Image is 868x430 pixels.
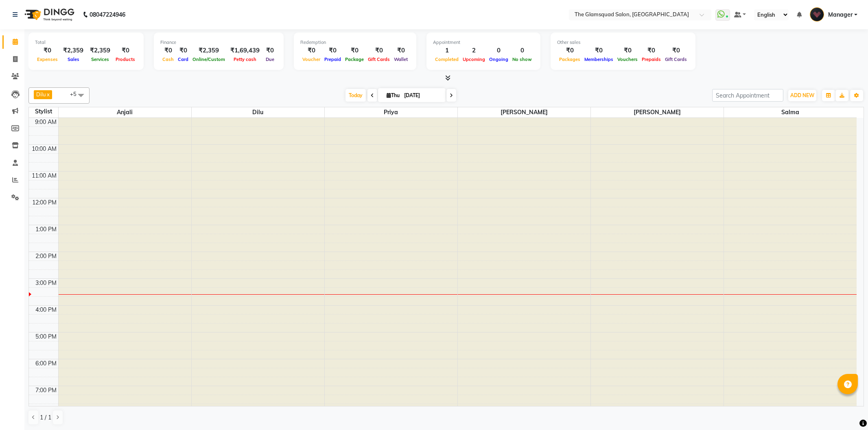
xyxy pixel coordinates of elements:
span: Sales [66,56,81,62]
div: 0 [510,46,534,55]
span: Thu [385,92,402,98]
div: ₹0 [366,46,392,55]
span: Petty cash [232,56,258,62]
div: Redemption [300,39,410,46]
div: 1 [433,46,461,55]
span: [PERSON_NAME] [591,107,724,117]
a: x [46,91,50,98]
span: Prepaids [640,56,663,62]
div: ₹0 [300,46,322,55]
span: Priya [325,107,457,117]
div: 3:00 PM [34,279,58,287]
span: Wallet [392,56,410,62]
div: Other sales [557,39,689,46]
div: 4:00 PM [34,306,58,314]
span: Expenses [35,56,60,62]
div: ₹0 [663,46,689,55]
span: Cash [160,56,176,62]
span: Gift Cards [366,56,392,62]
span: [PERSON_NAME] [458,107,590,117]
div: ₹2,359 [190,46,227,55]
div: ₹2,359 [87,46,114,55]
div: 0 [487,46,510,55]
span: Services [89,56,111,62]
div: ₹0 [160,46,176,55]
div: 6:00 PM [34,359,58,368]
div: ₹1,69,439 [227,46,263,55]
div: ₹0 [640,46,663,55]
div: 10:00 AM [30,145,58,153]
span: Voucher [300,56,322,62]
span: ADD NEW [790,92,814,98]
div: 9:00 AM [33,118,58,126]
span: Vouchers [615,56,640,62]
span: Anjali [59,107,191,117]
div: ₹0 [582,46,615,55]
b: 08047224946 [90,3,125,26]
span: Gift Cards [663,56,689,62]
div: Stylist [29,107,58,116]
div: 7:00 PM [34,386,58,395]
div: ₹0 [322,46,343,55]
img: logo [21,3,77,26]
div: 12:00 PM [31,198,58,207]
button: ADD NEW [788,90,816,101]
span: 1 / 1 [40,413,51,422]
div: ₹0 [114,46,137,55]
span: Completed [433,56,461,62]
div: ₹0 [557,46,582,55]
div: ₹0 [176,46,190,55]
span: Dilu [192,107,324,117]
div: ₹0 [615,46,640,55]
input: 2025-09-04 [402,89,442,102]
span: Products [114,56,137,62]
span: Packages [557,56,582,62]
div: 2:00 PM [34,252,58,261]
div: ₹0 [343,46,366,55]
div: 1:00 PM [34,225,58,234]
span: Prepaid [322,56,343,62]
span: Package [343,56,366,62]
span: Due [264,56,276,62]
div: 11:00 AM [30,172,58,180]
div: ₹2,359 [60,46,87,55]
span: Online/Custom [190,56,227,62]
span: Salma [724,107,857,117]
span: Upcoming [461,56,487,62]
span: Ongoing [487,56,510,62]
div: Appointment [433,39,534,46]
span: No show [510,56,534,62]
img: Manager [810,7,824,22]
span: Manager [828,11,853,19]
div: 2 [461,46,487,55]
div: ₹0 [392,46,410,55]
div: Total [35,39,137,46]
input: Search Appointment [712,89,783,102]
span: Today [345,89,366,102]
span: Dilu [36,91,46,98]
span: Card [176,56,190,62]
div: Finance [160,39,277,46]
div: ₹0 [263,46,277,55]
span: Memberships [582,56,615,62]
div: 5:00 PM [34,332,58,341]
span: +5 [70,91,83,97]
div: ₹0 [35,46,60,55]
